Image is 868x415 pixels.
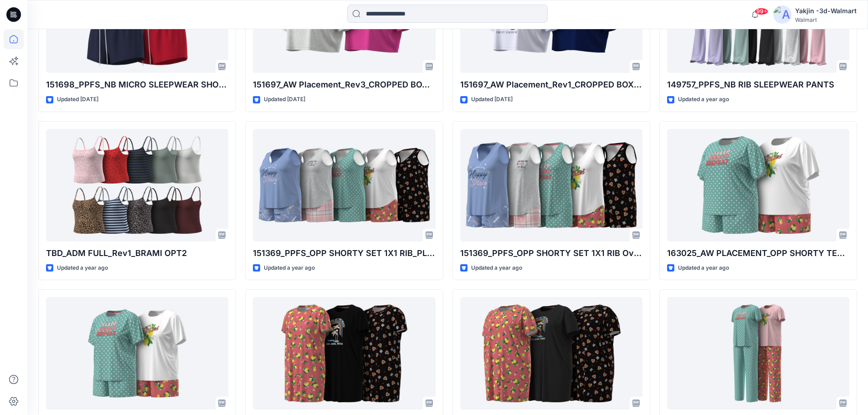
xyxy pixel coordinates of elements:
[678,263,729,273] p: Updated a year ago
[667,297,849,410] a: 151368_PPFS_OPP PJ SET OPT 2
[667,78,849,91] p: 149757_PPFS_NB RIB SLEEPWEAR PANTS
[253,78,435,91] p: 151697_AW Placement_Rev3_CROPPED BOXY T-SHIRT OPT1
[795,5,857,16] div: Yakjin -3d-Walmart
[755,8,768,15] span: 99+
[264,95,305,104] p: Updated [DATE]
[678,95,729,104] p: Updated a year ago
[773,5,791,24] img: avatar
[667,247,849,260] p: 163025_AW PLACEMENT_OPP SHORTY TEE SET PLUS
[253,129,435,241] a: 151369_PPFS_OPP SHORTY SET 1X1 RIB_PLUS Overlap
[46,297,228,410] a: 163025_AW PLACEMENT_OPP SHORTY TEE SET
[57,263,108,273] p: Updated a year ago
[264,263,315,273] p: Updated a year ago
[460,297,642,410] a: 151367_PPFS_OPP SLEEPSHIRT PLUS
[46,129,228,241] a: TBD_ADM FULL_Rev1_BRAMI OPT2
[460,129,642,241] a: 151369_PPFS_OPP SHORTY SET 1X1 RIB Overlap
[460,78,642,91] p: 151697_AW Placement_Rev1_CROPPED BOXY T-SHIRT OPT2
[795,16,857,23] div: Walmart
[253,297,435,410] a: 151367_PPFS_OPP SLEEPSHIRT
[471,263,522,273] p: Updated a year ago
[46,247,228,260] p: TBD_ADM FULL_Rev1_BRAMI OPT2
[471,95,513,104] p: Updated [DATE]
[460,247,642,260] p: 151369_PPFS_OPP SHORTY SET 1X1 RIB Overlap
[46,78,228,91] p: 151698_PPFS_NB MICRO SLEEPWEAR SHORT
[57,95,98,104] p: Updated [DATE]
[667,129,849,241] a: 163025_AW PLACEMENT_OPP SHORTY TEE SET PLUS
[253,247,435,260] p: 151369_PPFS_OPP SHORTY SET 1X1 RIB_PLUS Overlap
